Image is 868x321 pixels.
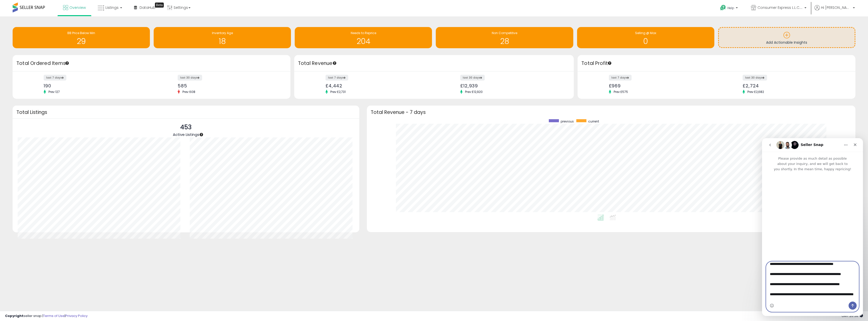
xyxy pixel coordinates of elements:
[743,75,767,81] label: last 30 days
[16,60,287,67] h3: Total Ordered Items
[67,31,95,35] span: BB Price Below Min
[460,75,485,81] label: last 30 days
[44,83,148,88] div: 190
[156,37,288,45] h1: 18
[140,5,155,10] span: DataHub
[44,75,66,81] label: last 7 days
[212,31,233,35] span: Inventory Age
[155,3,164,8] div: Tooltip anchor
[297,37,429,45] h1: 204
[325,75,348,81] label: last 7 days
[15,37,147,45] h1: 29
[46,90,62,94] span: Prev: 127
[720,5,726,11] i: Get Help
[69,5,86,10] span: Overview
[492,31,517,35] span: Non Competitive
[766,40,807,45] span: Add Actionable Insights
[635,31,656,35] span: Selling @ Max
[351,31,376,35] span: Needs to Reprice
[580,37,712,45] h1: 0
[298,60,570,67] h3: Total Revenue
[16,110,356,114] h3: Total Listings
[178,83,282,88] div: 585
[607,61,612,65] div: Tooltip anchor
[325,83,430,88] div: £4,442
[821,5,851,10] span: Hi [PERSON_NAME]
[154,27,291,48] a: Inventory Age 18
[762,138,863,316] iframe: Intercom live chat
[609,75,632,81] label: last 7 days
[460,83,565,88] div: £12,939
[178,75,202,81] label: last 30 days
[295,27,432,48] a: Needs to Reprice 204
[463,90,485,94] span: Prev: £12,920
[105,5,119,10] span: Listings
[199,132,204,137] div: Tooltip anchor
[328,90,348,94] span: Prev: £2,731
[332,61,337,65] div: Tooltip anchor
[716,1,743,16] a: Help
[436,27,573,48] a: Non Competitive 28
[173,132,199,137] span: Active Listings
[743,83,847,88] div: £2,724
[13,27,150,48] a: BB Price Below Min 29
[727,6,734,10] span: Help
[609,83,713,88] div: £969
[745,90,767,94] span: Prev: £2,682
[815,5,855,16] a: Hi [PERSON_NAME]
[180,90,198,94] span: Prev: 608
[588,119,599,124] span: current
[611,90,631,94] span: Prev: £575
[65,61,69,65] div: Tooltip anchor
[173,122,199,132] p: 453
[371,110,852,114] h3: Total Revenue - 7 days
[757,5,803,10] span: Consumer Express L.L.C. [GEOGRAPHIC_DATA]
[719,28,855,47] a: Add Actionable Insights
[438,37,571,45] h1: 28
[581,60,852,67] h3: Total Profit
[561,119,574,124] span: previous
[577,27,714,48] a: Selling @ Max 0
